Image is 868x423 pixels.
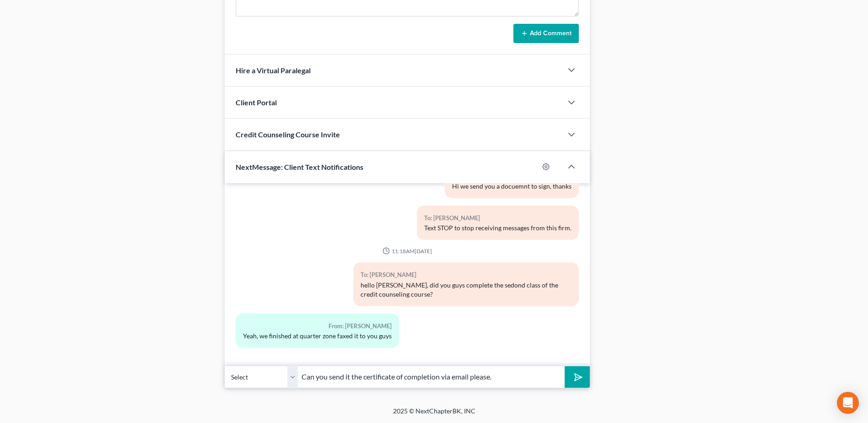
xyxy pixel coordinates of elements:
div: 2025 © NextChapterBK, INC [173,407,695,423]
span: Client Portal [236,98,277,107]
span: Credit Counseling Course Invite [236,130,340,139]
span: Hire a Virtual Paralegal [236,66,311,75]
div: 11:18AM[DATE] [236,247,579,255]
div: Open Intercom Messenger [837,392,859,414]
button: Add Comment [513,24,579,43]
input: Say something... [298,366,565,388]
div: Text STOP to stop receiving messages from this firm. [424,223,571,233]
div: hello [PERSON_NAME], did you guys complete the sedond class of the credit counseling course? [361,281,571,299]
div: To: [PERSON_NAME] [361,270,571,280]
div: From: [PERSON_NAME] [243,321,392,331]
div: Hi we send you a docuemnt to sign, thanks [452,182,571,191]
span: NextMessage: Client Text Notifications [236,163,363,171]
div: Yeah, we finished at quarter zone faxed it to you guys [243,331,392,341]
div: To: [PERSON_NAME] [424,213,571,223]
